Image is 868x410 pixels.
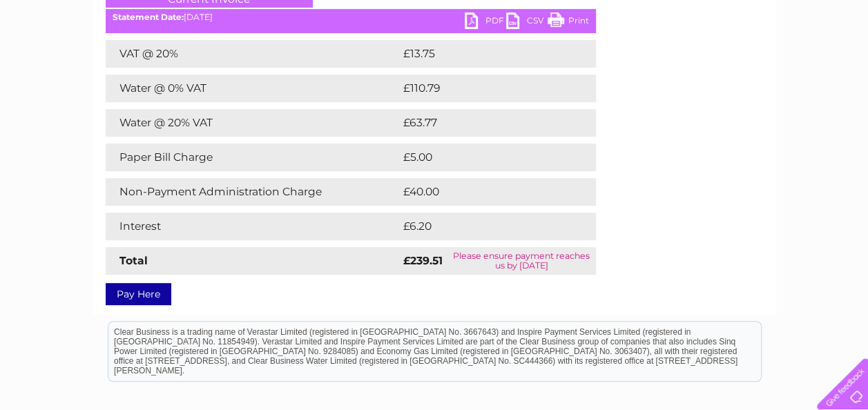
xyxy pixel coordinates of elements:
div: [DATE] [106,12,596,22]
a: CSV [506,12,548,32]
strong: Total [119,254,148,267]
td: Interest [106,213,400,240]
a: Log out [822,59,855,69]
td: Water @ 0% VAT [106,75,400,102]
td: £5.00 [400,144,564,171]
a: Pay Here [106,283,171,305]
b: Statement Date: [113,12,184,22]
div: Clear Business is a trading name of Verastar Limited (registered in [GEOGRAPHIC_DATA] No. 3667643... [108,8,761,67]
td: £13.75 [400,40,566,68]
td: £63.77 [400,109,568,137]
a: Contact [776,59,810,69]
a: Print [548,12,589,32]
td: Please ensure payment reaches us by [DATE] [447,247,596,275]
a: PDF [465,12,506,32]
strong: £239.51 [403,254,443,267]
td: £6.20 [400,213,563,240]
td: Water @ 20% VAT [106,109,400,137]
a: Energy [659,59,690,69]
a: Blog [748,59,768,69]
a: Telecoms [698,59,740,69]
td: Non-Payment Administration Charge [106,178,400,206]
td: £110.79 [400,75,570,102]
a: Water [625,59,651,69]
img: logo.png [30,36,101,78]
td: VAT @ 20% [106,40,400,68]
a: 0333 014 3131 [608,7,703,24]
td: £40.00 [400,178,569,206]
td: Paper Bill Charge [106,144,400,171]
